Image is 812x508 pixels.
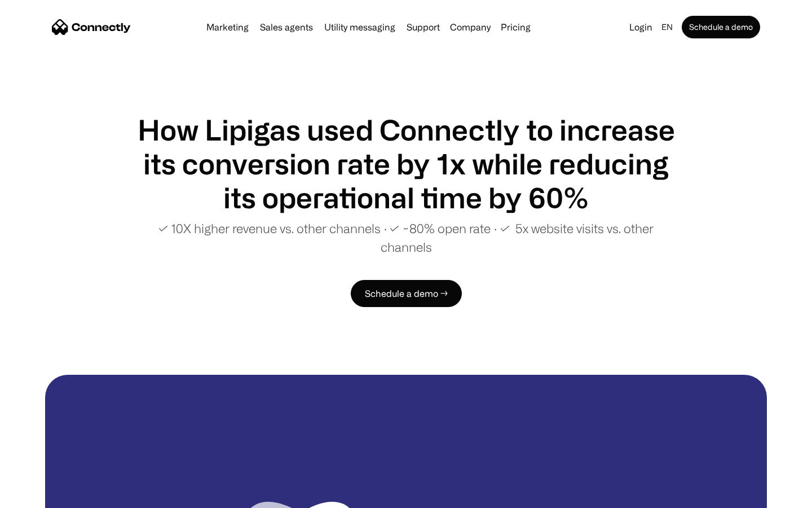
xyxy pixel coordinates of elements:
a: Support [402,23,444,32]
a: Utility messaging [320,23,400,32]
ul: Language list [23,488,68,504]
a: Schedule a demo → [351,280,462,307]
a: Sales agents [255,23,317,32]
p: ✓ 10X higher revenue vs. other channels ∙ ✓ ~80% open rate ∙ ✓ 5x website visits vs. other channels [135,219,677,256]
a: Marketing [202,23,253,32]
a: Schedule a demo [682,16,760,38]
a: Login [625,19,657,35]
a: Pricing [496,23,535,32]
div: en [661,19,673,35]
h1: How Lipigas used Connectly to increase its conversion rate by 1x while reducing its operational t... [135,113,677,214]
div: Company [450,19,491,35]
aside: Language selected: English [11,487,68,504]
